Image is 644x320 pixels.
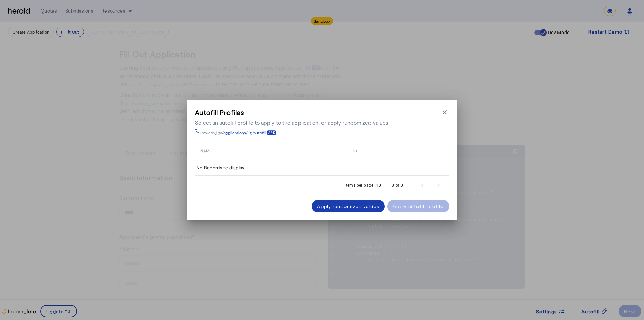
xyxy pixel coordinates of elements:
div: Apply randomized values [317,202,379,210]
td: No Records to display, [195,160,449,175]
div: Items per page: [344,182,375,189]
span: id [353,147,357,154]
h3: Autofill Profiles [195,108,390,117]
div: Powered by [200,130,276,135]
div: Select an autofill profile to apply to the application, or apply randomized values. [195,119,390,127]
button: Apply randomized values [312,200,385,212]
div: 0 of 0 [392,182,403,189]
a: /applications/:id/autofill [222,130,276,135]
div: 10 [376,182,381,189]
span: name [200,147,212,154]
table: Table view of all quotes submitted by your platform [195,141,449,176]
